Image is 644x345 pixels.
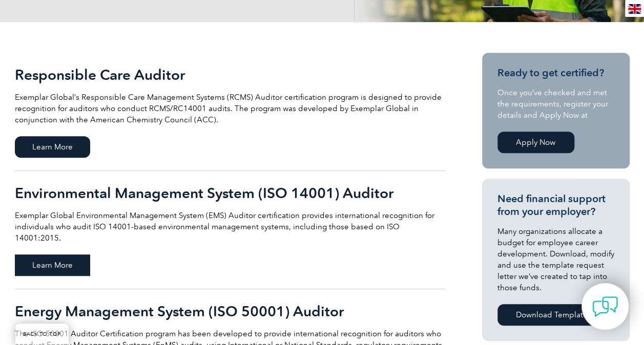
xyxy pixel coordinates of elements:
span: Learn More [15,254,90,276]
a: Environmental Management System (ISO 14001) Auditor Exemplar Global Environmental Management Syst... [15,171,445,289]
h3: Ready to get certified? [497,67,614,79]
span: Learn More [15,136,90,158]
h2: Environmental Management System (ISO 14001) Auditor [15,185,445,201]
p: Many organizations allocate a budget for employee career development. Download, modify and use th... [497,226,614,293]
h3: Need financial support from your employer? [497,192,614,218]
a: Responsible Care Auditor Exemplar Global’s Responsible Care Management Systems (RCMS) Auditor cer... [15,53,445,171]
p: Exemplar Global’s Responsible Care Management Systems (RCMS) Auditor certification program is des... [15,92,445,125]
img: en [628,4,641,14]
a: BACK TO TOP [15,324,69,345]
p: Exemplar Global Environmental Management System (EMS) Auditor certification provides internationa... [15,210,445,244]
h2: Energy Management System (ISO 50001) Auditor [15,303,445,319]
a: Download Template [497,304,607,326]
img: contact-chat.png [592,294,618,319]
h2: Responsible Care Auditor [15,67,445,83]
p: Once you’ve checked and met the requirements, register your details and Apply Now at [497,87,614,121]
a: Apply Now [497,132,574,153]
